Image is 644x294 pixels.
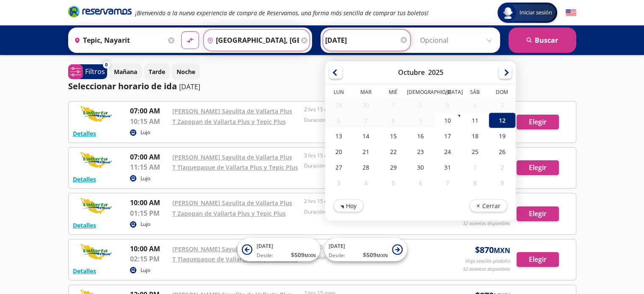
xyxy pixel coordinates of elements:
[434,98,461,113] div: 03-Oct-25
[434,175,461,191] div: 07-Nov-25
[304,252,316,258] small: MXN
[304,162,432,170] p: Duración
[172,199,292,207] a: [PERSON_NAME] Sayulita de Vallarta Plus
[406,128,434,144] div: 16-Oct-25
[325,98,352,113] div: 29-Sep-25
[73,267,96,275] button: Detalles
[130,106,168,116] p: 07:00 AM
[379,113,406,128] div: 08-Oct-25
[488,98,515,113] div: 05-Oct-25
[68,5,132,18] i: Brand Logo
[172,118,286,126] a: T Zapopan de Vallarta Plus y Tepic Plus
[73,175,96,184] button: Detalles
[406,175,434,191] div: 06-Nov-25
[172,245,292,253] a: [PERSON_NAME] Sayulita de Vallarta Plus
[434,113,461,128] div: 10-Oct-25
[488,113,515,128] div: 12-Oct-25
[352,144,379,159] div: 21-Oct-25
[73,152,119,169] img: RESERVAMOS
[488,175,515,191] div: 09-Nov-25
[109,63,142,80] button: Mañana
[488,144,515,159] div: 26-Oct-25
[304,208,432,216] p: Duración
[488,159,515,175] div: 02-Nov-25
[172,209,286,217] a: T Zapopan de Vallarta Plus y Tepic Plus
[509,27,576,53] button: Buscar
[130,162,168,172] p: 11:15 AM
[420,30,496,51] input: Opcional
[325,144,352,159] div: 20-Oct-25
[325,175,352,191] div: 03-Nov-25
[517,115,559,129] button: Elegir
[334,199,363,212] button: Hoy
[352,113,379,128] div: 07-Oct-25
[406,98,434,113] div: 02-Oct-25
[469,199,507,212] button: Cerrar
[130,254,168,264] p: 02:15 PM
[352,88,379,98] th: Martes
[105,61,108,69] span: 0
[257,252,273,259] span: Desde:
[257,242,273,250] span: [DATE]
[304,116,432,124] p: Duración
[130,244,168,254] p: 10:00 AM
[566,8,576,18] button: English
[379,144,406,159] div: 22-Oct-25
[379,98,406,113] div: 01-Oct-25
[325,88,352,98] th: Lunes
[406,159,434,175] div: 30-Oct-25
[130,116,168,126] p: 10:15 AM
[73,129,96,138] button: Detalles
[434,88,461,98] th: Viernes
[461,128,488,144] div: 18-Oct-25
[141,129,150,136] p: Lujo
[488,88,515,98] th: Domingo
[461,98,488,113] div: 04-Oct-25
[141,175,150,182] p: Lujo
[463,266,510,273] p: 32 asientos disponibles
[379,175,406,191] div: 05-Nov-25
[68,64,107,79] button: 0Filtros
[144,63,170,80] button: Tarde
[172,153,292,161] a: [PERSON_NAME] Sayulita de Vallarta Plus
[461,175,488,191] div: 08-Nov-25
[291,250,316,259] span: $ 509
[461,88,488,98] th: Sábado
[68,5,132,20] a: Brand Logo
[172,107,292,115] a: [PERSON_NAME] Sayulita de Vallarta Plus
[329,242,345,250] span: [DATE]
[352,128,379,144] div: 14-Oct-25
[177,67,195,76] p: Noche
[73,106,119,123] img: RESERVAMOS
[406,88,434,98] th: Jueves
[172,255,298,263] a: T Tlaquepaque de Vallarta Plus y Tepic Plus
[465,258,510,265] p: Viaje sencillo p/adulto
[73,221,96,230] button: Detalles
[172,163,298,171] a: T Tlaquepaque de Vallarta Plus y Tepic Plus
[363,250,388,259] span: $ 509
[325,128,352,144] div: 13-Oct-25
[434,144,461,159] div: 24-Oct-25
[304,198,432,205] p: 2 hrs 15 mins
[352,159,379,175] div: 28-Oct-25
[379,159,406,175] div: 29-Oct-25
[376,252,388,258] small: MXN
[398,68,424,77] div: Octubre
[463,220,510,227] p: 32 asientos disponibles
[434,128,461,144] div: 17-Oct-25
[406,144,434,159] div: 23-Oct-25
[517,160,559,175] button: Elegir
[406,113,434,128] div: 09-Oct-25
[329,252,345,259] span: Desde:
[352,175,379,191] div: 04-Nov-25
[114,67,137,76] p: Mañana
[475,244,510,256] span: $ 870
[461,144,488,159] div: 25-Oct-25
[304,106,432,113] p: 2 hrs 15 mins
[238,238,320,261] button: [DATE]Desde:$509MXN
[325,30,408,51] input: Elegir Fecha
[379,128,406,144] div: 15-Oct-25
[130,198,168,208] p: 10:00 AM
[179,82,200,92] p: [DATE]
[73,244,119,261] img: RESERVAMOS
